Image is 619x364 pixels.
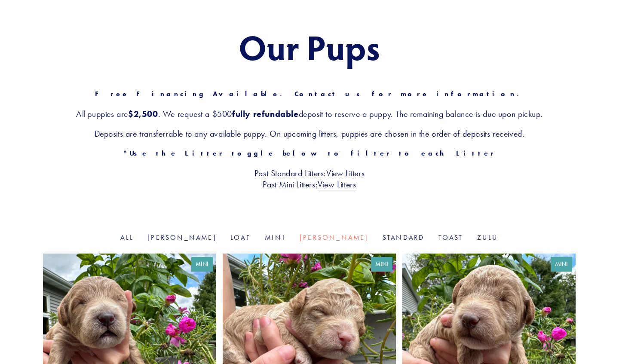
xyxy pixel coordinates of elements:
a: All [120,233,134,242]
a: Loaf [230,233,251,242]
h3: All puppies are . We request a $500 deposit to reserve a puppy. The remaining balance is due upon... [43,108,576,119]
strong: *Use the Litter toggle below to filter to each Litter [123,149,496,157]
strong: fully refundable [232,109,299,119]
h1: Our Pups [43,28,576,66]
h3: Deposits are transferrable to any available puppy. On upcoming litters, puppies are chosen in the... [43,128,576,139]
a: View Litters [318,179,356,190]
a: Standard [383,233,425,242]
a: Toast [438,233,463,242]
strong: Free Financing Available. Contact us for more information. [95,90,524,98]
a: Mini [265,233,286,242]
a: [PERSON_NAME] [300,233,369,242]
h3: Past Standard Litters: Past Mini Litters: [43,168,576,190]
a: Zulu [477,233,499,242]
a: [PERSON_NAME] [147,233,217,242]
a: View Litters [326,168,365,179]
strong: $2,500 [128,109,158,119]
